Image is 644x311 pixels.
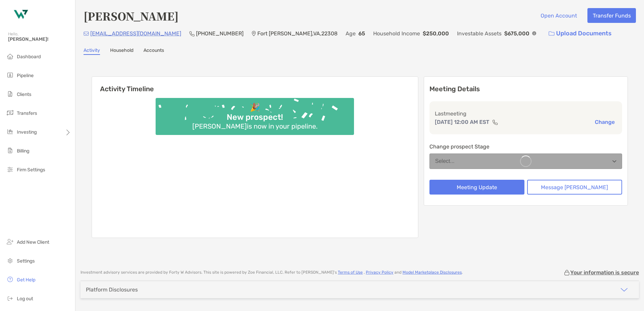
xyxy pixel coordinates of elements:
[429,180,524,195] button: Meeting Update
[84,47,100,55] a: Activity
[492,119,498,125] img: communication type
[429,142,622,151] p: Change prospect Stage
[6,146,14,154] img: billing icon
[423,29,449,38] p: $250,000
[110,47,133,55] a: Household
[620,286,628,294] img: icon arrow
[143,47,164,55] a: Accounts
[84,32,89,36] img: Email Icon
[17,239,49,245] span: Add New Client
[435,109,617,118] p: Last meeting
[504,29,529,38] p: $675,000
[338,270,363,275] a: Terms of Use
[247,103,263,112] div: 🎉
[593,118,617,126] button: Change
[6,256,14,265] img: settings icon
[587,8,636,23] button: Transfer Funds
[429,85,622,93] p: Meeting Details
[17,258,35,264] span: Settings
[190,122,320,130] div: [PERSON_NAME] is now in your pipeline.
[86,286,138,293] div: Platform Disclosures
[17,296,33,302] span: Log out
[6,294,14,302] img: logout icon
[366,270,393,275] a: Privacy Policy
[80,270,463,275] p: Investment advisory services are provided by Forty W Advisors . This site is powered by Zoe Finan...
[252,31,256,36] img: Location Icon
[8,36,71,42] span: [PERSON_NAME]!
[17,92,31,97] span: Clients
[570,269,639,276] p: Your information is secure
[373,29,420,38] p: Household Income
[90,29,181,38] p: [EMAIL_ADDRESS][DOMAIN_NAME]
[6,128,14,136] img: investing icon
[6,275,14,283] img: get-help icon
[6,238,14,246] img: add_new_client icon
[532,31,536,35] img: Info Icon
[346,29,356,38] p: Age
[17,148,29,154] span: Billing
[189,31,195,36] img: Phone Icon
[17,129,37,135] span: Investing
[527,180,622,195] button: Message [PERSON_NAME]
[17,73,34,78] span: Pipeline
[8,3,32,27] img: Zoe Logo
[6,109,14,117] img: transfers icon
[17,54,41,60] span: Dashboard
[549,31,554,36] img: button icon
[358,29,365,38] p: 65
[402,270,462,275] a: Model Marketplace Disclosures
[17,277,35,283] span: Get Help
[457,29,502,38] p: Investable Assets
[6,71,14,79] img: pipeline icon
[6,52,14,60] img: dashboard icon
[544,26,616,41] a: Upload Documents
[435,118,489,126] p: [DATE] 12:00 AM EST
[257,29,337,38] p: Fort [PERSON_NAME] , VA , 22308
[6,90,14,98] img: clients icon
[17,110,37,116] span: Transfers
[535,8,582,23] button: Open Account
[6,165,14,173] img: firm-settings icon
[92,77,418,93] h6: Activity Timeline
[17,167,45,173] span: Firm Settings
[224,112,286,122] div: New prospect!
[196,29,244,38] p: [PHONE_NUMBER]
[84,8,179,24] h4: [PERSON_NAME]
